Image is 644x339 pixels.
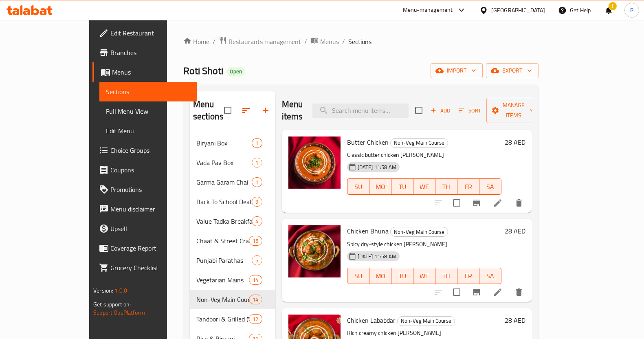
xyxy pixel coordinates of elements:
span: Select section [410,102,427,119]
span: Non-Veg Main Course [398,316,455,326]
span: 12 [249,315,262,323]
button: WE [413,268,435,284]
div: Garma Garam Chai1 [190,172,275,192]
span: Vegetarian Mains [196,275,249,285]
button: delete [509,282,529,302]
button: WE [413,178,435,195]
span: P [630,6,633,15]
span: Non-Veg Main Course [391,138,448,147]
span: Sort sections [236,101,256,120]
span: Sort items [453,104,486,117]
span: Punjabi Parathas [196,255,252,265]
span: 1.0.0 [114,285,127,296]
span: 1 [252,159,262,167]
div: Chaat & Street Cravings15 [190,231,275,251]
span: Garma Garam Chai [196,177,252,187]
div: Value Tadka Breakfast [196,216,252,226]
span: Non-Veg Main Course [391,227,448,237]
div: Non-Veg Main Course [390,227,448,237]
span: Sections [106,87,190,97]
span: Select to update [448,194,465,211]
span: Menu disclaimer [110,204,190,214]
li: / [213,37,215,46]
span: Version: [93,285,113,296]
div: items [252,255,262,265]
div: Open [226,67,245,77]
span: Promotions [110,185,190,194]
span: 1 [252,139,262,147]
button: Branch-specific-item [467,282,486,302]
h6: 28 AED [505,315,525,326]
span: SA [483,270,498,282]
span: Chicken Lababdar [347,314,396,326]
button: FR [457,178,479,195]
span: Grocery Checklist [110,263,190,273]
img: Butter Chicken [288,136,341,189]
span: 14 [249,276,262,284]
span: TU [395,181,410,193]
div: Non-Veg Main Course [390,138,448,148]
div: Biryani Box1 [190,133,275,153]
span: Back To School Deals [196,197,252,207]
button: TU [391,178,413,195]
h2: Menu items [282,98,303,123]
span: Roti Shoti [183,62,223,80]
a: Edit Restaurant [92,23,197,43]
button: TH [435,268,457,284]
a: Support.OpsPlatform [93,307,145,318]
button: SA [479,268,501,284]
span: Restaurants management [229,37,301,46]
span: TH [439,270,454,282]
p: Rich creamy chicken [PERSON_NAME] [347,328,501,338]
span: Add item [427,104,453,117]
span: TH [439,181,454,193]
button: Sort [457,104,483,117]
a: Grocery Checklist [92,258,197,277]
a: Menus [92,62,197,82]
span: Biryani Box [196,138,252,148]
a: Edit menu item [493,287,503,297]
div: Chaat & Street Cravings [196,236,249,246]
span: Menus [320,37,339,46]
button: Add [427,104,453,117]
span: SU [351,270,366,282]
span: 9 [252,198,262,206]
span: Select to update [448,284,465,301]
div: items [252,216,262,226]
span: Sections [348,37,371,46]
span: Coverage Report [110,243,190,253]
a: Coupons [92,160,197,180]
h6: 28 AED [505,225,525,237]
div: Vegetarian Mains14 [190,270,275,290]
span: [DATE] 11:58 AM [354,253,400,260]
span: Upsell [110,224,190,233]
button: SU [347,178,369,195]
span: Edit Menu [106,126,190,136]
a: Menu disclaimer [92,199,197,219]
span: import [437,66,476,76]
h6: 28 AED [505,136,525,148]
span: Choice Groups [110,145,190,155]
button: FR [457,268,479,284]
a: Promotions [92,180,197,199]
span: [DATE] 11:58 AM [354,163,400,171]
button: import [431,63,483,78]
span: 1 [252,178,262,186]
span: MO [373,270,388,282]
button: TU [391,268,413,284]
div: Vada Pav Box1 [190,153,275,172]
div: [GEOGRAPHIC_DATA] [491,6,545,15]
span: Full Menu View [106,106,190,116]
div: Value Tadka Breakfast4 [190,211,275,231]
a: Branches [92,43,197,62]
span: FR [461,181,476,193]
span: WE [417,270,432,282]
div: Tandoori & Grilled (Veg & Non-Veg)12 [190,309,275,329]
span: 15 [249,237,262,245]
button: Manage items [486,98,541,123]
span: Coupons [110,165,190,175]
a: Coverage Report [92,238,197,258]
span: export [492,66,532,76]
